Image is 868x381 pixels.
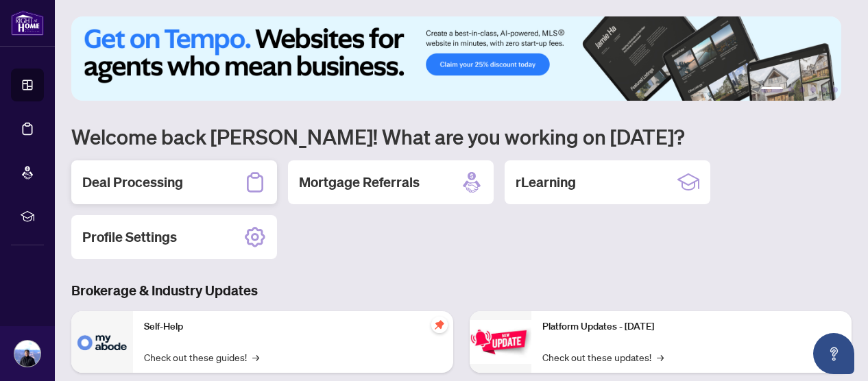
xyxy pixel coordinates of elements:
button: 1 [761,87,783,93]
h2: Mortgage Referrals [299,173,420,192]
h3: Brokerage & Industry Updates [71,281,852,300]
a: Check out these guides!→ [144,349,259,365]
img: logo [11,10,44,36]
button: 6 [832,87,838,93]
h1: Welcome back [PERSON_NAME]! What are you working on [DATE]? [71,123,852,149]
p: Platform Updates - [DATE] [542,319,841,334]
h2: rLearning [516,173,576,192]
button: 5 [821,87,827,93]
button: 3 [799,87,805,93]
a: Check out these updates!→ [542,349,664,365]
h2: Deal Processing [82,173,183,192]
button: Open asap [813,333,854,374]
img: Slide 0 [71,16,841,101]
h2: Profile Settings [82,228,177,247]
span: pushpin [431,317,448,333]
button: 4 [810,87,816,93]
img: Profile Icon [14,341,40,367]
img: Self-Help [71,311,133,373]
p: Self-Help [144,319,442,334]
img: Platform Updates - June 23, 2025 [470,320,531,363]
span: → [657,349,664,365]
button: 2 [788,87,794,93]
span: → [252,349,259,365]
